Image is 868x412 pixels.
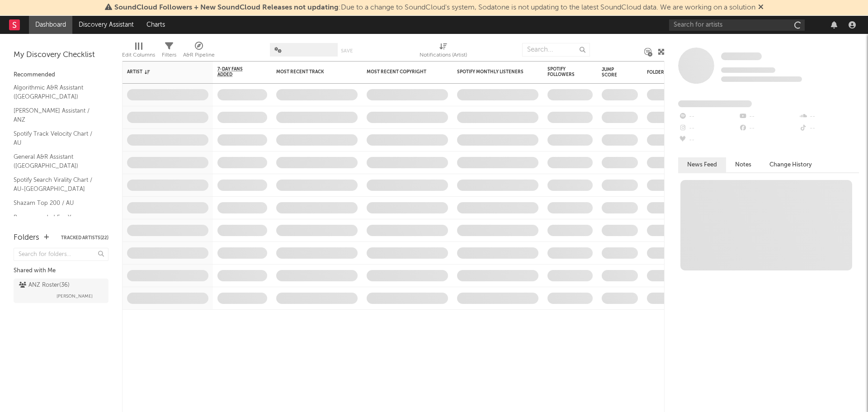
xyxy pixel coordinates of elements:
[162,38,176,65] div: Filters
[602,67,624,78] div: Jump Score
[114,4,339,11] span: SoundCloud Followers + New SoundCloud Releases not updating
[738,123,798,134] div: --
[122,38,155,65] div: Edit Columns
[799,123,859,134] div: --
[14,198,99,208] a: Shazam Top 200 / AU
[14,279,108,303] a: ANZ Roster(36)[PERSON_NAME]
[522,43,590,57] input: Search...
[14,50,108,61] div: My Discovery Checklist
[726,157,760,172] button: Notes
[678,157,726,172] button: News Feed
[14,129,99,147] a: Spotify Track Velocity Chart / AU
[183,50,215,61] div: A&R Pipeline
[721,76,802,82] span: 0 fans last week
[29,16,72,34] a: Dashboard
[420,38,467,65] div: Notifications (Artist)
[14,106,99,124] a: [PERSON_NAME] Assistant / ANZ
[669,19,805,31] input: Search for artists
[738,111,798,123] div: --
[114,4,755,11] span: : Due to a change to SoundCloud's system, Sodatone is not updating to the latest SoundCloud data....
[183,38,215,65] div: A&R Pipeline
[127,69,195,75] div: Artist
[217,66,254,77] span: 7-Day Fans Added
[678,111,738,123] div: --
[547,66,579,77] div: Spotify Followers
[678,100,752,107] span: Fans Added by Platform
[721,67,775,73] span: Tracking Since: [DATE]
[14,265,108,276] div: Shared with Me
[721,52,762,61] a: Some Artist
[14,232,39,243] div: Folders
[140,16,171,34] a: Charts
[799,111,859,123] div: --
[457,69,525,75] div: Spotify Monthly Listeners
[14,175,99,194] a: Spotify Search Virality Chart / AU-[GEOGRAPHIC_DATA]
[276,69,344,75] div: Most Recent Track
[14,213,99,223] a: Recommended For You
[758,4,764,11] span: Dismiss
[57,291,93,302] span: [PERSON_NAME]
[122,50,155,61] div: Edit Columns
[19,280,70,291] div: ANZ Roster ( 36 )
[678,134,738,146] div: --
[14,152,99,170] a: General A&R Assistant ([GEOGRAPHIC_DATA])
[647,70,715,75] div: Folders
[341,48,353,53] button: Save
[721,52,762,60] span: Some Artist
[678,123,738,134] div: --
[760,157,821,172] button: Change History
[14,248,108,261] input: Search for folders...
[61,236,108,240] button: Tracked Artists(22)
[420,50,467,61] div: Notifications (Artist)
[72,16,140,34] a: Discovery Assistant
[14,70,108,81] div: Recommended
[162,50,176,61] div: Filters
[14,83,99,101] a: Algorithmic A&R Assistant ([GEOGRAPHIC_DATA])
[367,69,434,75] div: Most Recent Copyright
